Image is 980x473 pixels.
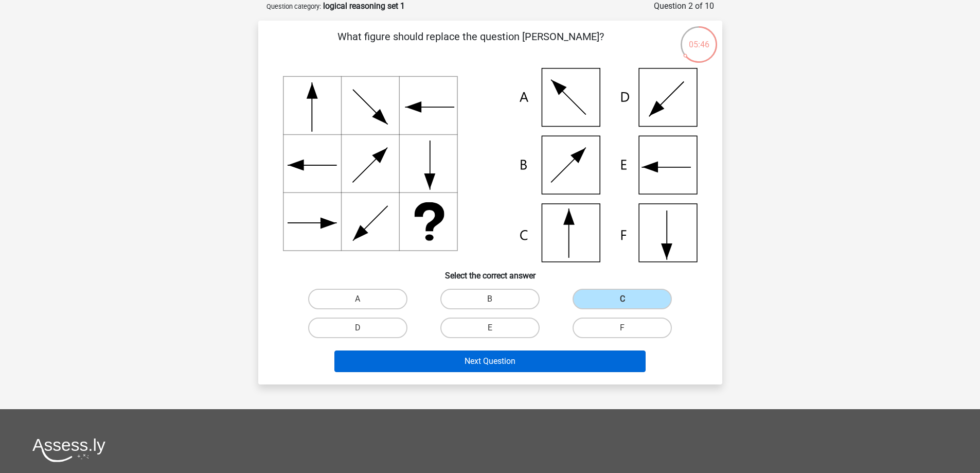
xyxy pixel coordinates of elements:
label: C [573,289,672,309]
strong: logical reasoning set 1 [323,1,405,11]
p: What figure should replace the question [PERSON_NAME]? [275,29,667,60]
img: Assessly logo [32,438,105,462]
label: A [308,289,407,309]
label: B [440,289,540,309]
label: E [440,318,540,338]
div: 05:46 [680,25,718,51]
h6: Select the correct answer [275,262,706,281]
button: Next Question [334,351,646,372]
label: D [308,318,407,338]
label: F [573,318,672,338]
small: Question category: [266,3,321,10]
